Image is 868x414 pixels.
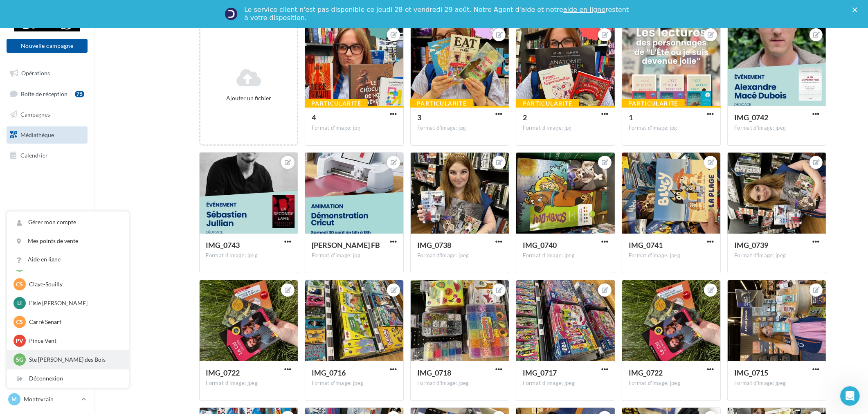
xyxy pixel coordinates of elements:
[523,368,557,377] span: IMG_0717
[734,380,819,387] div: Format d'image: jpeg
[629,368,663,377] span: IMG_0722
[523,252,608,259] div: Format d'image: jpeg
[7,391,88,407] a: M Montevrain
[7,250,129,269] a: Aide en ligne
[12,395,17,403] span: M
[206,380,291,387] div: Format d'image: jpeg
[840,386,860,406] iframe: Intercom live chat
[5,106,89,123] a: Campagnes
[516,99,579,108] div: Particularité
[312,113,316,122] span: 4
[410,99,473,108] div: Particularité
[417,368,451,377] span: IMG_0718
[7,369,129,388] div: Déconnexion
[16,280,23,288] span: CS
[21,90,67,97] span: Boîte de réception
[7,232,129,250] a: Mes points de vente
[734,113,768,122] span: IMG_0742
[5,65,89,82] a: Opérations
[312,124,397,132] div: Format d'image: jpg
[417,252,502,259] div: Format d'image: jpeg
[16,318,23,326] span: CS
[29,355,119,364] p: Ste [PERSON_NAME] des Bois
[20,111,50,118] span: Campagnes
[16,337,24,345] span: PV
[24,395,78,403] p: Montevrain
[29,299,119,307] p: L'Isle [PERSON_NAME]
[7,213,129,232] a: Gérer mon compte
[29,337,119,345] p: Pince Vent
[244,6,630,22] div: Le service client n'est pas disponible ce jeudi 28 et vendredi 29 août. Notre Agent d'aide et not...
[563,6,605,13] a: aide en ligne
[417,380,502,387] div: Format d'image: jpeg
[75,91,84,97] div: 75
[5,147,89,164] a: Calendrier
[7,39,88,53] button: Nouvelle campagne
[417,124,502,132] div: Format d'image: jpg
[734,252,819,259] div: Format d'image: jpeg
[734,124,819,132] div: Format d'image: jpeg
[417,113,421,122] span: 3
[20,151,48,158] span: Calendrier
[629,380,714,387] div: Format d'image: jpeg
[523,124,608,132] div: Format d'image: jpg
[852,7,861,12] div: Fermer
[206,241,240,250] span: IMG_0743
[206,368,240,377] span: IMG_0722
[523,113,527,122] span: 2
[29,318,119,326] p: Carré Senart
[312,241,380,250] span: Jeremy Mariez FB
[312,380,397,387] div: Format d'image: jpeg
[312,252,397,259] div: Format d'image: jpg
[523,241,557,250] span: IMG_0740
[629,252,714,259] div: Format d'image: jpeg
[18,299,22,307] span: LI
[20,131,54,138] span: Médiathèque
[5,126,89,144] a: Médiathèque
[29,280,119,288] p: Claye-Souilly
[305,99,368,108] div: Particularité
[629,241,663,250] span: IMG_0741
[734,368,768,377] span: IMG_0715
[5,85,89,103] a: Boîte de réception75
[206,252,291,259] div: Format d'image: jpeg
[629,113,633,122] span: 1
[629,124,714,132] div: Format d'image: jpg
[622,99,685,108] div: Particularité
[16,355,23,364] span: SG
[225,7,238,20] img: Profile image for Service-Client
[523,380,608,387] div: Format d'image: jpeg
[204,94,294,102] div: Ajouter un fichier
[417,241,451,250] span: IMG_0738
[21,70,50,76] span: Opérations
[734,241,768,250] span: IMG_0739
[312,368,346,377] span: IMG_0716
